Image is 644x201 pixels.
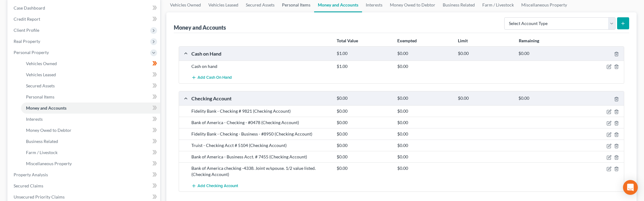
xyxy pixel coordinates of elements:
[14,183,43,188] span: Secured Claims
[21,125,160,136] a: Money Owed to Debtor
[394,63,455,69] div: $0.00
[394,95,455,101] div: $0.00
[198,75,232,80] span: Add Cash on Hand
[26,139,58,144] span: Business Related
[9,180,160,191] a: Secured Claims
[623,180,638,195] div: Open Intercom Messenger
[334,154,394,160] div: $0.00
[188,165,334,178] div: Bank of America checking -4338. Joint w/spouse. 1/2 value listed. (Checking Account)
[26,161,72,166] span: Miscellaneous Property
[26,105,66,111] span: Money and Accounts
[334,142,394,149] div: $0.00
[21,147,160,158] a: Farm / Livestock
[191,180,238,191] button: Add Checking Account
[26,116,43,122] span: Interests
[188,50,334,57] div: Cash on Hand
[26,150,58,155] span: Farm / Livestock
[9,14,160,25] a: Credit Report
[188,154,334,160] div: Bank of America - Business Acct. # 7455 (Checking Account)
[21,91,160,103] a: Personal Items
[14,27,39,33] span: Client Profile
[334,51,394,57] div: $1.00
[334,165,394,171] div: $0.00
[26,94,54,99] span: Personal Items
[14,194,65,199] span: Unsecured Priority Claims
[334,63,394,69] div: $1.00
[21,114,160,125] a: Interests
[14,16,40,22] span: Credit Report
[188,119,334,126] div: Bank of America - Checking - #0478 (Checking Account)
[26,83,55,88] span: Secured Assets
[188,108,334,114] div: Fidelity Bank - Checking # 9821 (Checking Account)
[21,58,160,69] a: Vehicles Owned
[188,131,334,137] div: Fidelity Bank - Checking - Business - #8950 (Checking Account)
[394,108,455,114] div: $0.00
[21,80,160,91] a: Secured Assets
[455,95,515,101] div: $0.00
[26,72,56,77] span: Vehicles Leased
[14,39,40,44] span: Real Property
[9,169,160,180] a: Property Analysis
[458,38,468,43] strong: Limit
[337,38,358,43] strong: Total Value
[394,154,455,160] div: $0.00
[198,183,238,188] span: Add Checking Account
[334,131,394,137] div: $0.00
[14,50,49,55] span: Personal Property
[14,172,48,177] span: Property Analysis
[397,38,417,43] strong: Exempted
[21,69,160,80] a: Vehicles Leased
[394,131,455,137] div: $0.00
[334,119,394,126] div: $0.00
[21,136,160,147] a: Business Related
[334,95,394,101] div: $0.00
[515,51,576,57] div: $0.00
[515,95,576,101] div: $0.00
[174,24,226,31] div: Money and Accounts
[455,51,515,57] div: $0.00
[394,119,455,126] div: $0.00
[26,128,71,133] span: Money Owed to Debtor
[519,38,539,43] strong: Remaining
[21,158,160,169] a: Miscellaneous Property
[9,2,160,14] a: Case Dashboard
[394,51,455,57] div: $0.00
[14,5,45,10] span: Case Dashboard
[191,72,232,83] button: Add Cash on Hand
[394,142,455,149] div: $0.00
[26,61,57,66] span: Vehicles Owned
[188,63,334,69] div: Cash on hand
[334,108,394,114] div: $0.00
[188,95,334,102] div: Checking Account
[188,142,334,149] div: Truist - Checking Acct # 5104 (Checking Account)
[21,103,160,114] a: Money and Accounts
[394,165,455,171] div: $0.00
